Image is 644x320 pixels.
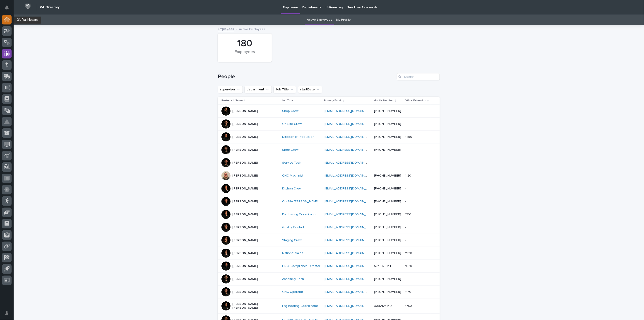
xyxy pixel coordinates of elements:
a: [PHONE_NUMBER] [374,174,401,177]
tr: [PERSON_NAME]Purchasing Coordinator [EMAIL_ADDRESS][DOMAIN_NAME] [PHONE_NUMBER]13101310 [218,208,440,221]
a: Director of Production [282,135,314,139]
a: [EMAIL_ADDRESS][DOMAIN_NAME] [324,226,376,229]
a: Kitchen Crew [282,187,301,191]
p: [PERSON_NAME] [232,213,258,216]
a: [EMAIL_ADDRESS][DOMAIN_NAME] [324,122,376,126]
a: National Sales [282,251,303,255]
a: Shop Crew [282,109,298,113]
p: Active Employees [239,26,265,31]
p: Office Extension [405,98,426,103]
tr: [PERSON_NAME]Shop Crew [EMAIL_ADDRESS][DOMAIN_NAME] [PHONE_NUMBER]-- [218,105,440,118]
a: Quality Control [282,225,304,229]
tr: [PERSON_NAME]On-Site [PERSON_NAME] [EMAIL_ADDRESS][DOMAIN_NAME] [PHONE_NUMBER]-- [218,195,440,208]
tr: [PERSON_NAME]Staging Crew [EMAIL_ADDRESS][DOMAIN_NAME] [PHONE_NUMBER]-- [218,234,440,247]
a: [EMAIL_ADDRESS][DOMAIN_NAME] [324,264,376,268]
p: 1310 [405,212,412,216]
p: 1450 [405,134,413,139]
tr: [PERSON_NAME]CNC Machinist [EMAIL_ADDRESS][DOMAIN_NAME] [PHONE_NUMBER]11201120 [218,169,440,182]
a: [EMAIL_ADDRESS][DOMAIN_NAME] [324,239,376,242]
p: - [405,186,407,191]
a: [EMAIL_ADDRESS][DOMAIN_NAME] [324,290,376,293]
tr: [PERSON_NAME]Director of Production [EMAIL_ADDRESS][DOMAIN_NAME] [PHONE_NUMBER]14501450 [218,131,440,143]
p: Job Title [282,98,293,103]
a: Engineering Coordinator [282,304,318,308]
a: [PHONE_NUMBER] [374,187,401,190]
button: Job Title [274,86,296,93]
div: 180 [226,38,264,49]
p: Mobile Number [374,98,394,103]
div: Employees [226,50,264,59]
p: [PERSON_NAME] [232,109,258,113]
a: 3092125140 [374,304,392,308]
p: [PERSON_NAME] [232,290,258,294]
a: [EMAIL_ADDRESS][DOMAIN_NAME] [324,200,376,203]
p: - [405,238,407,242]
tr: [PERSON_NAME]Kitchen Crew [EMAIL_ADDRESS][DOMAIN_NAME] [PHONE_NUMBER]-- [218,182,440,195]
a: Shop Crew [282,148,298,152]
a: On-Site Crew [282,122,302,126]
p: [PERSON_NAME] [232,200,258,204]
p: - [405,276,407,281]
p: [PERSON_NAME] [232,264,258,268]
a: [EMAIL_ADDRESS][DOMAIN_NAME] [324,304,376,308]
a: CNC Operator [282,290,303,294]
a: Assembly Tech [282,277,304,281]
a: Purchasing Coordinator [282,213,317,216]
p: [PERSON_NAME] [232,122,258,126]
h1: People [218,73,395,80]
a: [EMAIL_ADDRESS][DOMAIN_NAME] [324,148,376,151]
p: [PERSON_NAME] [232,148,258,152]
h2: 04. Directory [40,5,60,9]
a: On-Site [PERSON_NAME] [282,200,319,204]
p: [PERSON_NAME] [232,174,258,178]
a: [EMAIL_ADDRESS][DOMAIN_NAME] [324,187,376,190]
p: [PERSON_NAME] [232,135,258,139]
a: My Profile [336,15,351,25]
p: [PERSON_NAME] [232,225,258,229]
img: Workspace Logo [24,2,32,10]
a: HR & Compliance Director [282,264,320,268]
button: Notifications [2,3,12,12]
a: [PHONE_NUMBER] [374,226,401,229]
a: [EMAIL_ADDRESS][DOMAIN_NAME] [324,213,376,216]
a: Staging Crew [282,238,302,242]
a: [EMAIL_ADDRESS][DOMAIN_NAME] [324,174,376,177]
a: [PHONE_NUMBER] [374,239,401,242]
div: Search [397,73,440,80]
a: [PHONE_NUMBER] [374,148,401,151]
p: - [405,199,407,204]
a: [EMAIL_ADDRESS][DOMAIN_NAME] [324,252,376,255]
p: [PERSON_NAME] [232,277,258,281]
p: [PERSON_NAME] [232,161,258,165]
p: [PERSON_NAME] [232,238,258,242]
button: startDate [298,86,322,93]
button: department [245,86,272,93]
a: 5743120141 [374,264,391,268]
tr: [PERSON_NAME]Shop Crew [EMAIL_ADDRESS][DOMAIN_NAME] [PHONE_NUMBER]-- [218,143,440,156]
div: Notifications [6,5,12,13]
tr: [PERSON_NAME] [PERSON_NAME]Engineering Coordinator [EMAIL_ADDRESS][DOMAIN_NAME] 309212514017501750 [218,298,440,314]
a: [PHONE_NUMBER] [374,213,401,216]
p: [PERSON_NAME] [232,187,258,191]
p: - [405,225,407,229]
tr: [PERSON_NAME]HR & Compliance Director [EMAIL_ADDRESS][DOMAIN_NAME] 574312014116201620 [218,260,440,273]
a: CNC Machinist [282,174,303,178]
a: Active Employees [307,15,332,25]
tr: [PERSON_NAME]On-Site Crew [EMAIL_ADDRESS][DOMAIN_NAME] [PHONE_NUMBER]-- [218,118,440,131]
p: [PERSON_NAME] [232,251,258,255]
tr: [PERSON_NAME]Quality Control [EMAIL_ADDRESS][DOMAIN_NAME] [PHONE_NUMBER]-- [218,221,440,234]
tr: [PERSON_NAME]National Sales [EMAIL_ADDRESS][DOMAIN_NAME] [PHONE_NUMBER]19201920 [218,247,440,260]
p: Preferred Name [221,98,243,103]
p: Primary Email [324,98,341,103]
tr: [PERSON_NAME]Service Tech [EMAIL_ADDRESS][DOMAIN_NAME] -- [218,156,440,169]
p: - [405,147,407,152]
tr: [PERSON_NAME]Assembly Tech [EMAIL_ADDRESS][DOMAIN_NAME] [PHONE_NUMBER]-- [218,273,440,286]
a: Employees [218,26,234,31]
a: [PHONE_NUMBER] [374,277,401,281]
a: [EMAIL_ADDRESS][DOMAIN_NAME] [324,277,376,281]
a: Service Tech [282,161,301,165]
p: [PERSON_NAME] [PERSON_NAME] [232,302,278,310]
a: [PHONE_NUMBER] [374,200,401,203]
a: [PHONE_NUMBER] [374,290,401,293]
a: [PHONE_NUMBER] [374,122,401,126]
